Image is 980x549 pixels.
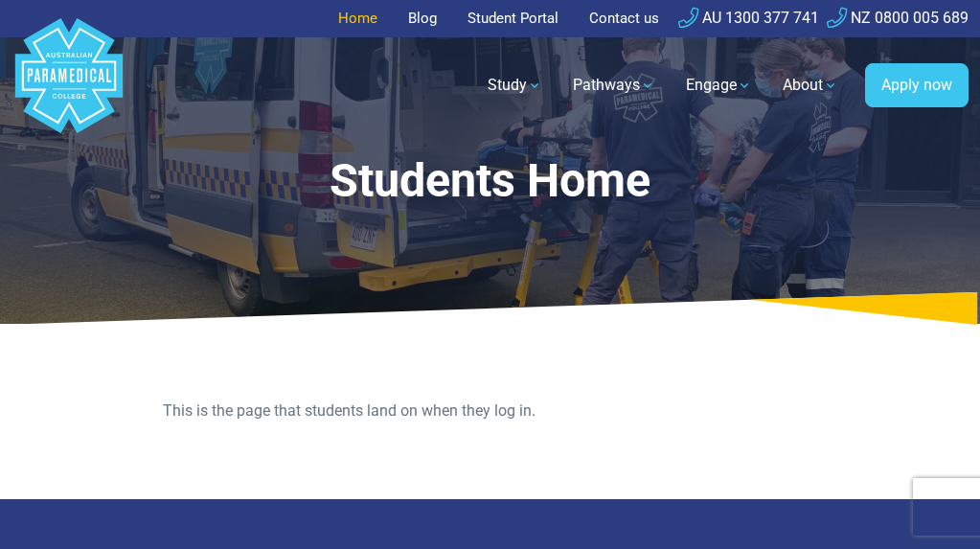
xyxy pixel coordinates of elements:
[827,9,969,27] a: NZ 0800 005 689
[674,58,763,112] a: Engage
[678,9,819,27] a: AU 1300 377 741
[163,400,818,423] p: This is the page that students land on when they log in.
[131,153,849,209] h1: Students Home
[561,58,667,112] a: Pathways
[11,37,126,134] a: Australian Paramedical College
[771,58,850,112] a: About
[865,63,969,107] a: Apply now
[476,58,554,112] a: Study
